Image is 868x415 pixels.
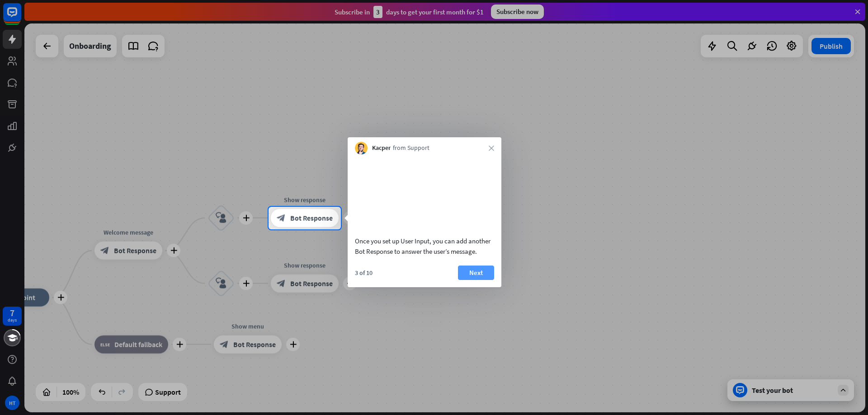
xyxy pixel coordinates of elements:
i: close [489,145,494,151]
span: from Support [393,144,429,153]
button: Next [458,266,494,280]
button: Open LiveChat chat widget [7,4,34,31]
span: Kacper [372,144,391,153]
div: 3 of 10 [355,269,373,277]
div: Once you set up User Input, you can add another Bot Response to answer the user’s message. [355,236,494,256]
i: block_bot_response [277,214,286,223]
span: Bot Response [290,214,333,223]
